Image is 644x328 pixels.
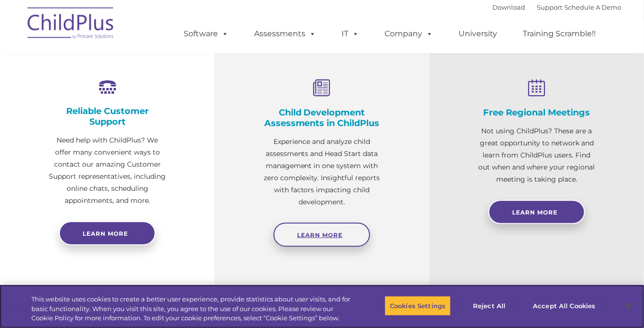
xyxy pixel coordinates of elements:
a: Support [537,3,563,11]
img: ChildPlus by Procare Solutions [23,0,119,49]
a: Training Scramble!! [514,24,606,43]
div: This website uses cookies to create a better user experience, provide statistics about user visit... [31,295,354,323]
a: Download [493,3,526,11]
p: Not using ChildPlus? These are a great opportunity to network and learn from ChildPlus users. Fin... [478,125,596,185]
h4: Reliable Customer Support [48,106,166,127]
h4: Free Regional Meetings [478,107,596,118]
a: IT [332,24,369,43]
a: Assessments [245,24,326,43]
a: Schedule A Demo [565,3,622,11]
p: Need help with ChildPlus? We offer many convenient ways to contact our amazing Customer Support r... [48,134,166,207]
button: Reject All [459,296,519,316]
button: Cookies Settings [385,296,451,316]
a: Learn More [273,223,370,247]
span: Learn More [512,209,558,216]
span: Phone number [134,103,175,111]
span: Learn More [297,231,343,239]
a: Company [375,24,443,43]
h4: Child Development Assessments in ChildPlus [263,107,381,128]
a: Software [174,24,239,43]
font: | [493,3,622,11]
button: Close [618,295,639,316]
span: Learn more [83,230,128,237]
button: Accept All Cookies [528,296,601,316]
a: Learn More [488,200,585,224]
span: Last name [134,64,164,71]
a: University [449,24,507,43]
a: Learn more [59,221,156,245]
p: Experience and analyze child assessments and Head Start data management in one system with zero c... [263,136,381,208]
